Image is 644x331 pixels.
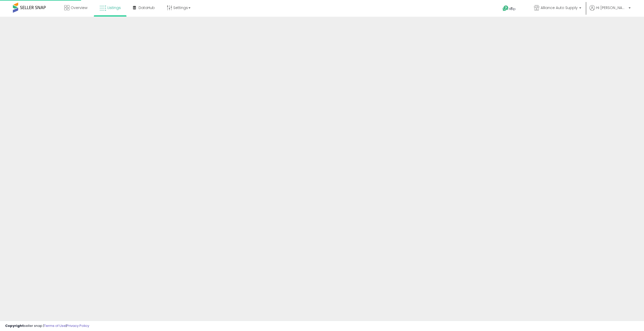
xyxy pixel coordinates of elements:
[498,1,526,17] a: Help
[509,7,516,11] span: Help
[71,5,87,10] span: Overview
[139,5,155,10] span: DataHub
[596,5,627,10] span: Hi [PERSON_NAME]
[541,5,578,10] span: Alliance Auto Supply
[502,5,509,12] i: Get Help
[107,5,121,10] span: Listings
[589,5,631,17] a: Hi [PERSON_NAME]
